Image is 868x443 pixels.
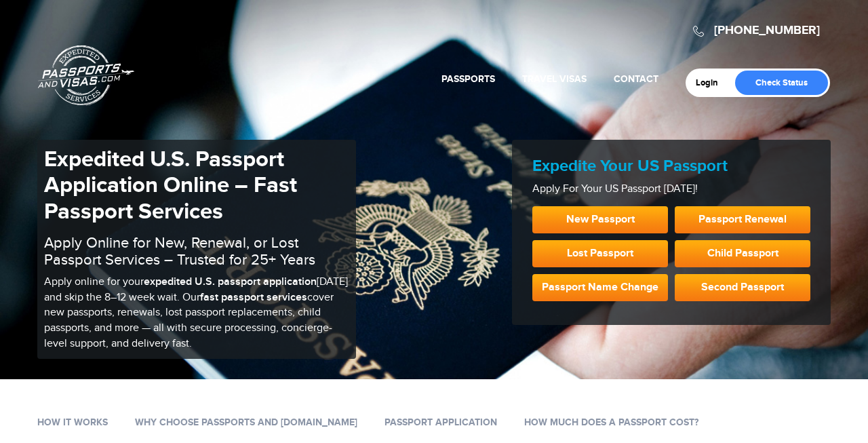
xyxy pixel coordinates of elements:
[532,206,668,233] a: New Passport
[135,417,357,428] a: Why Choose Passports and [DOMAIN_NAME]
[675,274,810,301] a: Second Passport
[714,23,820,38] a: [PHONE_NUMBER]
[675,206,810,233] a: Passport Renewal
[44,275,349,352] p: Apply online for your [DATE] and skip the 8–12 week wait. Our cover new passports, renewals, lost...
[532,182,810,197] p: Apply For Your US Passport [DATE]!
[44,235,349,267] h2: Apply Online for New, Renewal, or Lost Passport Services – Trusted for 25+ Years
[532,274,668,301] a: Passport Name Change
[675,240,810,267] a: Child Passport
[524,417,698,428] a: How Much Does a Passport Cost?
[735,71,828,95] a: Check Status
[696,77,728,88] a: Login
[441,73,495,85] a: Passports
[38,45,134,106] a: Passports & [DOMAIN_NAME]
[37,417,108,428] a: How it works
[522,73,587,85] a: Travel Visas
[532,240,668,267] a: Lost Passport
[384,417,497,428] a: Passport Application
[200,291,307,304] b: fast passport services
[614,73,658,85] a: Contact
[44,147,349,225] h1: Expedited U.S. Passport Application Online – Fast Passport Services
[532,157,810,176] h2: Expedite Your US Passport
[144,275,317,288] b: expedited U.S. passport application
